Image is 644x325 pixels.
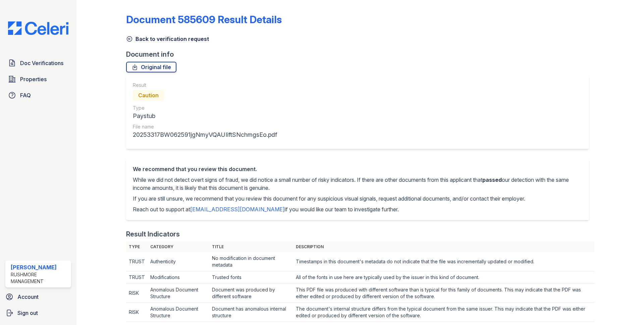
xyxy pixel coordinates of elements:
span: Sign out [17,309,38,317]
div: Result Indicators [126,229,180,239]
td: RISK [126,284,148,303]
td: Anomalous Document Structure [148,303,209,322]
td: Modifications [148,271,209,284]
span: Properties [20,75,47,83]
img: CE_Logo_Blue-a8612792a0a2168367f1c8372b55b34899dd931a85d93a1a3d3e32e68fde9ad4.png [3,21,74,35]
a: Back to verification request [126,35,209,43]
td: TRUST [126,271,148,284]
div: Caution [133,90,164,101]
th: Description [293,241,594,252]
td: Timestamps in this document's metadata do not indicate that the file was incrementally updated or... [293,252,594,271]
a: Doc Verifications [5,56,71,70]
div: [PERSON_NAME] [11,263,68,271]
a: Document 585609 Result Details [126,13,282,25]
td: All of the fonts in use here are typically used by the issuer in this kind of document. [293,271,594,284]
span: Account [17,293,39,301]
td: TRUST [126,252,148,271]
p: Reach out to support at if you would like our team to investigate further. [133,205,582,213]
div: Document info [126,50,594,59]
td: Trusted fonts [209,271,293,284]
div: File name [133,123,277,130]
th: Category [148,241,209,252]
td: Document was produced by different software [209,284,293,303]
span: FAQ [20,91,31,99]
a: [EMAIL_ADDRESS][DOMAIN_NAME] [190,206,285,213]
td: This PDF file was produced with different software than is typical for this family of documents. ... [293,284,594,303]
div: Paystub [133,111,277,121]
span: passed [482,176,502,183]
div: Result [133,82,277,89]
a: FAQ [5,89,71,102]
td: Anomalous Document Structure [148,284,209,303]
span: Doc Verifications [20,59,63,67]
td: Document has anomalous internal structure [209,303,293,322]
div: 20253317BW062591jgNmyVQAUIiftSNchmgsEo.pdf [133,130,277,140]
div: We recommend that you review this document. [133,165,582,173]
iframe: chat widget [616,298,637,318]
a: Properties [5,72,71,86]
th: Title [209,241,293,252]
p: If you are still unsure, we recommend that you review this document for any suspicious visual sig... [133,195,582,203]
td: The document's internal structure differs from the typical document from the same issuer. This ma... [293,303,594,322]
div: Type [133,105,277,111]
div: Rushmore Management [11,271,68,285]
td: No modification in document metadata [209,252,293,271]
td: RISK [126,303,148,322]
a: Original file [126,62,176,72]
td: Authenticity [148,252,209,271]
p: While we did not detect overt signs of fraud, we did notice a small number of risky indicators. I... [133,176,582,192]
th: Type [126,241,148,252]
a: Sign out [3,306,74,320]
a: Account [3,290,74,304]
